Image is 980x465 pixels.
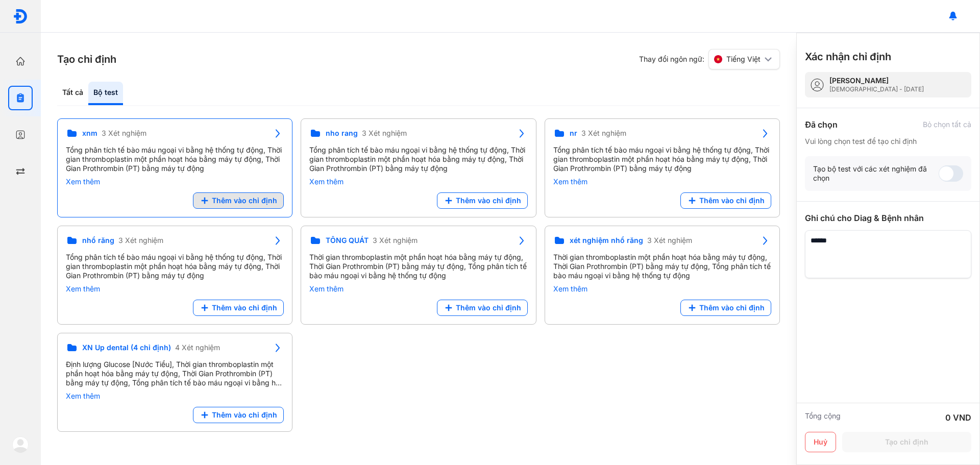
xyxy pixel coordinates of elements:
[193,407,284,423] button: Thêm vào chỉ định
[680,192,771,209] button: Thêm vào chỉ định
[212,410,277,420] span: Thêm vào chỉ định
[647,236,692,245] span: 3 Xét nghiệm
[193,300,284,316] button: Thêm vào chỉ định
[570,236,643,245] span: xét nghiệm nhổ răng
[66,177,284,186] div: Xem thêm
[66,284,284,293] div: Xem thêm
[118,236,163,245] span: 3 Xét nghiệm
[813,164,939,183] div: Tạo bộ test với các xét nghiệm đã chọn
[66,391,284,401] div: Xem thêm
[829,76,924,85] div: [PERSON_NAME]
[553,284,771,293] div: Xem thêm
[842,432,971,452] button: Tạo chỉ định
[639,49,780,69] div: Thay đổi ngôn ngữ:
[326,129,358,138] span: nho rang
[456,303,521,312] span: Thêm vào chỉ định
[102,129,146,138] span: 3 Xét nghiệm
[82,343,171,352] span: XN Up dental (4 chỉ định)
[309,284,527,293] div: Xem thêm
[13,9,28,24] img: logo
[12,436,29,453] img: logo
[699,196,765,205] span: Thêm vào chỉ định
[805,137,971,146] div: Vui lòng chọn test để tạo chỉ định
[309,253,527,280] div: Thời gian thromboplastin một phần hoạt hóa bằng máy tự động, Thời Gian Prothrombin (PT) bằng máy ...
[553,177,771,186] div: Xem thêm
[437,192,528,209] button: Thêm vào chỉ định
[309,177,527,186] div: Xem thêm
[82,129,97,138] span: xnm
[212,303,277,312] span: Thêm vào chỉ định
[699,303,765,312] span: Thêm vào chỉ định
[326,236,369,245] span: TỔNG QUÁT
[581,129,626,138] span: 3 Xét nghiệm
[570,129,577,138] span: nr
[362,129,407,138] span: 3 Xét nghiệm
[309,145,527,173] div: Tổng phân tích tế bào máu ngoại vi bằng hệ thống tự động, Thời gian thromboplastin một phần hoạt ...
[680,300,771,316] button: Thêm vào chỉ định
[805,212,971,224] div: Ghi chú cho Diag & Bệnh nhân
[66,145,284,173] div: Tổng phân tích tế bào máu ngoại vi bằng hệ thống tự động, Thời gian thromboplastin một phần hoạt ...
[57,52,116,66] h3: Tạo chỉ định
[212,196,277,205] span: Thêm vào chỉ định
[456,196,521,205] span: Thêm vào chỉ định
[66,360,284,387] div: Định lượng Glucose [Nước Tiểu], Thời gian thromboplastin một phần hoạt hóa bằng máy tự động, Thời...
[805,411,841,424] div: Tổng cộng
[829,85,924,93] div: [DEMOGRAPHIC_DATA] - [DATE]
[805,432,836,452] button: Huỷ
[373,236,418,245] span: 3 Xét nghiệm
[175,343,220,352] span: 4 Xét nghiệm
[726,55,761,64] span: Tiếng Việt
[88,82,123,105] div: Bộ test
[82,236,114,245] span: nhổ răng
[553,145,771,173] div: Tổng phân tích tế bào máu ngoại vi bằng hệ thống tự động, Thời gian thromboplastin một phần hoạt ...
[923,120,971,129] div: Bỏ chọn tất cả
[57,82,88,105] div: Tất cả
[553,253,771,280] div: Thời gian thromboplastin một phần hoạt hóa bằng máy tự động, Thời Gian Prothrombin (PT) bằng máy ...
[437,300,528,316] button: Thêm vào chỉ định
[945,411,971,424] div: 0 VND
[805,50,891,64] h3: Xác nhận chỉ định
[193,192,284,209] button: Thêm vào chỉ định
[66,253,284,280] div: Tổng phân tích tế bào máu ngoại vi bằng hệ thống tự động, Thời gian thromboplastin một phần hoạt ...
[805,118,838,131] div: Đã chọn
